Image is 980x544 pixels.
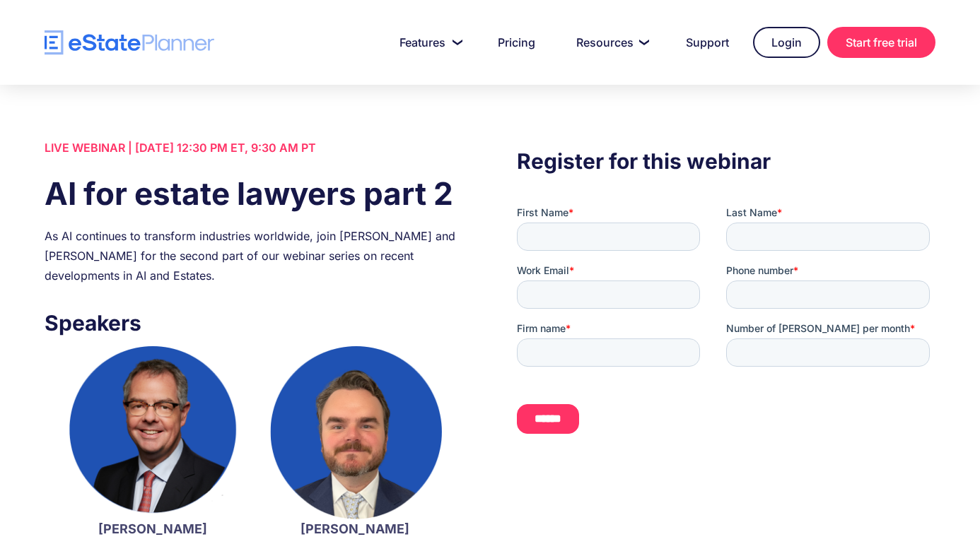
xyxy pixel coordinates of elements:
[481,28,552,57] a: Pricing
[517,145,935,177] h3: Register for this webinar
[45,307,463,339] h3: Speakers
[98,521,207,536] strong: [PERSON_NAME]
[45,226,463,285] div: As AI continues to transform industries worldwide, join [PERSON_NAME] and [PERSON_NAME] for the s...
[301,521,409,536] strong: [PERSON_NAME]
[827,27,935,58] a: Start free trial
[559,28,662,57] a: Resources
[753,27,820,58] a: Login
[517,206,935,446] iframe: Form 0
[45,138,463,158] div: LIVE WEBINAR | [DATE] 12:30 PM ET, 9:30 AM PT
[45,172,463,215] h1: AI for estate lawyers part 2
[383,28,474,57] a: Features
[669,28,746,57] a: Support
[45,30,214,55] a: home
